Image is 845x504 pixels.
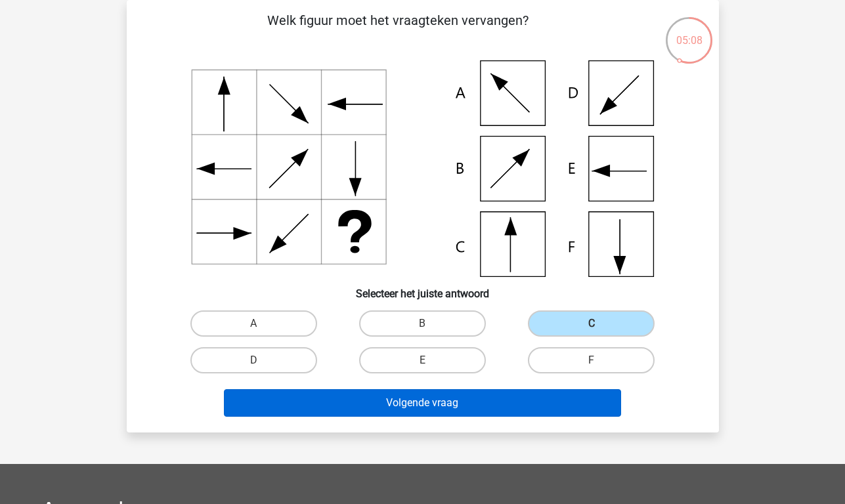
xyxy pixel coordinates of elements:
[224,389,621,417] button: Volgende vraag
[528,347,655,373] label: F
[664,16,714,49] div: 05:08
[190,310,317,337] label: A
[190,347,317,373] label: D
[148,10,649,50] p: Welk figuur moet het vraagteken vervangen?
[528,310,655,337] label: C
[359,347,486,373] label: E
[148,277,698,300] h6: Selecteer het juiste antwoord
[359,310,486,337] label: B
